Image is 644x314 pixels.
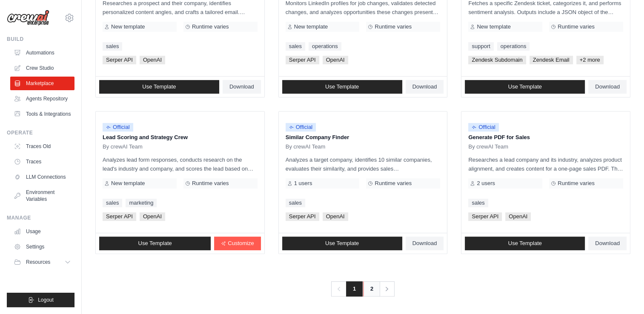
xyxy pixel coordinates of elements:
span: By crewAI Team [286,143,326,150]
span: Runtime varies [558,23,595,30]
span: Logout [38,297,54,303]
a: Use Template [282,80,402,94]
a: sales [286,42,305,51]
nav: Pagination [331,281,395,297]
p: Similar Company Finder [286,133,441,142]
span: Download [595,83,620,90]
span: OpenAI [323,56,348,64]
a: Use Template [99,80,219,94]
p: Generate PDF for Sales [468,133,623,142]
span: New template [477,23,510,30]
span: +2 more [576,56,604,64]
a: LLM Connections [10,170,74,184]
span: Resources [26,259,50,265]
a: sales [103,42,122,51]
a: Customize [214,237,260,250]
span: OpenAI [140,56,165,64]
a: Marketplace [10,77,74,90]
p: Analyzes a target company, identifies 10 similar companies, evaluates their similarity, and provi... [286,155,441,173]
a: Settings [10,240,74,254]
span: By crewAI Team [468,143,508,150]
span: Use Template [325,240,359,247]
span: 2 users [477,180,495,187]
a: sales [103,199,122,207]
span: Serper API [286,56,319,64]
span: Serper API [103,212,136,221]
a: Download [588,237,627,250]
div: Manage [7,214,74,221]
button: Resources [10,255,74,269]
a: Agents Repository [10,92,74,106]
a: Automations [10,46,74,60]
span: Use Template [508,240,542,247]
span: 1 users [294,180,312,187]
span: Download [229,83,254,90]
span: 1 [346,281,363,297]
span: Official [468,123,499,131]
span: Runtime varies [192,180,229,187]
a: Usage [10,225,74,238]
a: marketing [126,199,157,207]
a: sales [468,199,488,207]
p: Researches a lead company and its industry, analyzes product alignment, and creates content for a... [468,155,623,173]
span: New template [111,180,145,187]
a: Traces [10,155,74,168]
a: 2 [363,281,380,297]
a: Tools & Integrations [10,107,74,121]
span: New template [111,23,145,30]
a: Use Template [99,237,211,250]
span: OpenAI [505,212,531,221]
span: Official [103,123,133,131]
p: Analyzes lead form responses, conducts research on the lead's industry and company, and scores th... [103,155,258,173]
span: OpenAI [323,212,348,221]
span: Runtime varies [192,23,229,30]
span: Download [595,240,620,247]
span: By crewAI Team [103,143,143,150]
span: Zendesk Subdomain [468,56,526,64]
a: operations [309,42,341,51]
a: Use Template [282,237,402,250]
a: Download [588,80,627,94]
a: Crew Studio [10,61,74,75]
span: Use Template [325,83,359,90]
span: Download [412,240,437,247]
a: Download [406,80,444,94]
span: OpenAI [140,212,165,221]
div: Operate [7,129,74,136]
span: Runtime varies [375,180,412,187]
a: sales [286,199,305,207]
a: Download [223,80,261,94]
a: support [468,42,493,51]
a: Use Template [465,237,585,250]
span: Serper API [468,212,502,221]
a: Download [406,237,444,250]
span: Use Template [508,83,542,90]
a: Use Template [465,80,585,94]
p: Lead Scoring and Strategy Crew [103,133,258,142]
a: Environment Variables [10,186,74,206]
a: Traces Old [10,140,74,153]
button: Logout [7,293,74,307]
span: Use Template [142,83,176,90]
span: Customize [228,240,254,247]
span: Runtime varies [558,180,595,187]
span: Serper API [286,212,319,221]
span: Runtime varies [375,23,412,30]
span: Zendesk Email [530,56,573,64]
span: Download [412,83,437,90]
a: operations [497,42,530,51]
div: Build [7,36,74,43]
span: Serper API [103,56,136,64]
span: Official [286,123,316,131]
img: Logo [7,10,49,26]
span: Use Template [138,240,172,247]
span: New template [294,23,328,30]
